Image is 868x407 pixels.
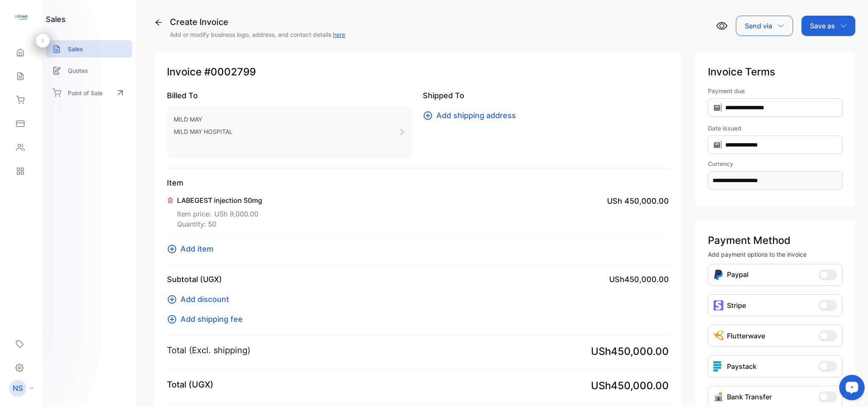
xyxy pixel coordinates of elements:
[708,86,843,95] label: Payment due
[708,159,843,168] label: Currency
[167,313,248,325] button: Add shipping fee
[167,344,250,357] p: Total (Excl. shipping)
[713,269,724,280] img: Icon
[423,90,668,101] p: Shipped To
[170,30,345,39] p: Add or modify business logo, address, and contact details
[46,14,66,25] h1: sales
[68,66,88,75] p: Quotes
[713,361,724,371] img: icon
[607,195,669,207] span: USh 450,000.00
[170,16,345,28] div: Create Invoice
[68,89,103,97] p: Point of Sale
[46,83,132,102] a: Point of Sale
[708,124,843,133] label: Date issued
[333,31,345,38] a: here
[727,392,772,402] p: Bank Transfer
[713,392,724,402] img: Icon
[736,16,793,36] button: Send via
[708,233,843,248] p: Payment Method
[801,16,855,36] button: Save as
[15,11,28,24] img: logo
[174,113,233,125] p: MILD MAY
[423,110,521,121] button: Add shipping address
[167,64,669,80] p: Invoice
[708,64,843,80] p: Invoice Terms
[180,243,214,255] span: Add item
[727,300,746,310] p: Stripe
[177,219,262,229] p: Quantity: 50
[13,383,23,394] p: NS
[609,274,669,285] span: USh450,000.00
[713,331,724,341] img: Icon
[745,21,772,31] p: Send via
[727,331,765,341] p: Flutterwave
[708,250,843,259] p: Add payment options to the invoice
[436,110,516,121] span: Add shipping address
[177,205,262,219] p: Item price:
[591,378,669,393] span: USh450,000.00
[204,64,256,80] span: #0002799
[167,90,413,101] p: Billed To
[174,125,233,138] p: MILD MAY HOSPITAL
[727,361,757,371] p: Paystack
[180,293,229,305] span: Add discount
[167,378,214,391] p: Total (UGX)
[46,40,132,58] a: Sales
[46,62,132,79] a: Quotes
[591,344,669,359] span: USh450,000.00
[727,269,749,280] p: Paypal
[177,195,262,205] p: LABEGEST injection 50mg
[214,209,258,219] span: USh 9,000.00
[180,313,243,325] span: Add shipping fee
[167,293,234,305] button: Add discount
[167,177,669,188] p: Item
[167,274,222,285] p: Subtotal (UGX)
[167,243,219,255] button: Add item
[810,21,835,31] p: Save as
[832,371,868,407] iframe: LiveChat chat widget
[713,300,724,310] img: icon
[68,44,83,53] p: Sales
